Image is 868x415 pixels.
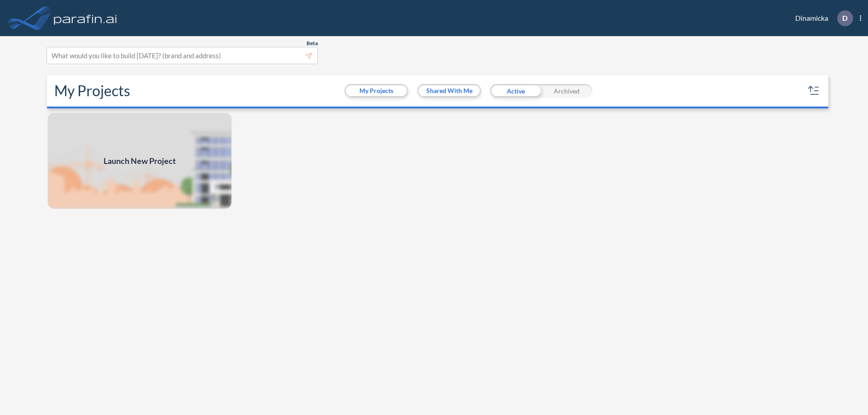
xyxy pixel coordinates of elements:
[807,84,821,98] button: sort
[346,85,407,96] button: My Projects
[52,9,119,27] img: logo
[490,84,541,98] div: Active
[47,112,232,210] img: add
[104,155,176,167] span: Launch New Project
[782,10,861,26] div: Dinamicka
[307,40,318,47] span: Beta
[419,85,480,96] button: Shared With Me
[541,84,592,98] div: Archived
[842,14,848,22] p: D
[54,82,130,99] h2: My Projects
[47,112,232,210] a: Launch New Project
